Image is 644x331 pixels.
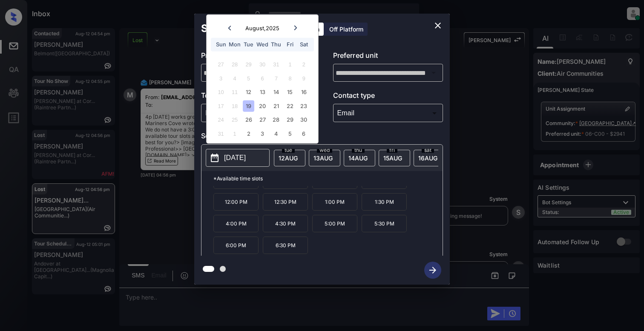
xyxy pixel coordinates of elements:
div: Not available Friday, August 8th, 2025 [284,72,296,84]
div: Choose Tuesday, August 26th, 2025 [243,114,254,126]
p: 5:00 PM [312,215,357,232]
p: 1:30 PM [362,193,407,211]
p: Contact type [333,90,443,104]
div: date-select [379,150,410,166]
p: 4:30 PM [263,215,308,232]
div: Not available Monday, August 4th, 2025 [229,72,240,84]
div: Not available Wednesday, July 30th, 2025 [256,59,268,70]
div: Choose Friday, August 29th, 2025 [284,114,296,126]
div: Choose Wednesday, August 20th, 2025 [256,100,268,111]
div: Choose Thursday, August 14th, 2025 [270,86,282,98]
p: [DATE] [224,153,246,163]
div: Choose Wednesday, August 13th, 2025 [256,86,268,98]
div: Not available Sunday, August 17th, 2025 [215,100,227,111]
div: Not available Friday, August 1st, 2025 [284,59,296,70]
div: Email [335,106,441,120]
div: Not available Sunday, July 27th, 2025 [215,59,227,70]
div: Not available Saturday, August 9th, 2025 [298,72,310,84]
div: date-select [344,150,375,166]
div: Tue [243,39,254,50]
p: 1:00 PM [312,193,357,211]
div: Choose Saturday, August 30th, 2025 [298,114,310,126]
div: Choose Friday, August 15th, 2025 [284,86,296,98]
div: Not available Tuesday, July 29th, 2025 [243,59,254,70]
div: Choose Saturday, August 23rd, 2025 [298,100,310,111]
div: date-select [274,150,305,166]
div: Not available Wednesday, August 6th, 2025 [256,72,268,84]
div: Not available Monday, August 18th, 2025 [229,100,240,111]
div: Fri [284,39,296,50]
div: Not available Sunday, August 24th, 2025 [215,114,227,126]
div: Choose Thursday, August 28th, 2025 [270,114,282,126]
p: 12:00 PM [213,193,259,211]
span: fri [387,148,397,153]
p: 6:30 PM [263,237,308,254]
span: 12 AUG [279,154,298,162]
span: thu [352,148,365,153]
div: Sun [215,39,227,50]
div: date-select [414,150,445,166]
div: Choose Saturday, August 16th, 2025 [298,86,310,98]
p: *Available time slots [213,171,443,186]
div: Not available Tuesday, August 5th, 2025 [243,72,254,84]
div: Off Platform [325,23,368,36]
div: Choose Friday, August 22nd, 2025 [284,100,296,111]
div: Choose Friday, September 5th, 2025 [284,128,296,139]
div: Not available Monday, July 28th, 2025 [229,59,240,70]
div: Choose Tuesday, August 19th, 2025 [243,100,254,111]
div: Not available Saturday, August 2nd, 2025 [298,59,310,70]
h2: Schedule Tour [194,14,281,43]
p: Select slot [201,131,443,144]
div: Choose Thursday, August 21st, 2025 [270,100,282,111]
div: month 2025-08 [209,57,315,140]
p: Preferred community [201,50,311,64]
span: 16 AUG [418,154,437,162]
div: Not available Sunday, August 3rd, 2025 [215,72,227,84]
p: Preferred unit [333,50,443,64]
div: Mon [229,39,240,50]
div: Choose Thursday, September 4th, 2025 [270,128,282,139]
div: Not available Sunday, August 10th, 2025 [215,86,227,98]
div: In Person [203,106,309,120]
p: 5:30 PM [362,215,407,232]
span: 14 AUG [348,154,368,162]
div: Not available Sunday, August 31st, 2025 [215,128,227,139]
button: [DATE] [206,149,270,167]
div: Not available Monday, September 1st, 2025 [229,128,240,139]
span: 15 AUG [383,154,402,162]
p: 4:00 PM [213,215,259,232]
span: 13 AUG [313,154,333,162]
span: wed [317,148,332,153]
p: 6:00 PM [213,237,259,254]
div: Choose Tuesday, September 2nd, 2025 [243,128,254,139]
div: Choose Saturday, September 6th, 2025 [298,128,310,139]
div: Choose Wednesday, September 3rd, 2025 [256,128,268,139]
button: btn-next [419,259,446,281]
div: Choose Wednesday, August 27th, 2025 [256,114,268,126]
button: close [429,17,446,34]
div: Choose Tuesday, August 12th, 2025 [243,86,254,98]
div: date-select [309,150,340,166]
span: tue [282,148,295,153]
p: Tour type [201,90,311,104]
div: Not available Thursday, July 31st, 2025 [270,59,282,70]
div: Wed [256,39,268,50]
div: Not available Monday, August 25th, 2025 [229,114,240,126]
div: Sat [298,39,310,50]
span: sat [422,148,434,153]
p: 12:30 PM [263,193,308,211]
div: Not available Monday, August 11th, 2025 [229,86,240,98]
div: Not available Thursday, August 7th, 2025 [270,72,282,84]
div: Thu [270,39,282,50]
